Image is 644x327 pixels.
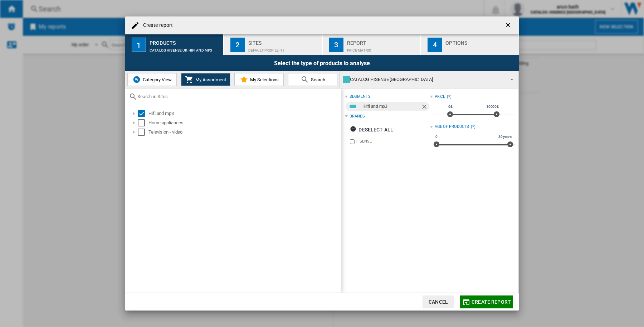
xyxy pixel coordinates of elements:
[125,34,224,55] button: 1 Products CATALOG HISENSE UK:Hifi and mp3
[423,295,454,308] button: Cancel
[435,94,445,100] div: Price
[127,73,177,86] button: Category View
[447,104,454,110] span: 0£
[502,18,516,33] button: getI18NText('BUTTONS.CLOSE_DIALOG')
[350,123,393,136] div: Deselect all
[132,75,141,84] img: wiser-icon-blue.png
[435,124,469,130] div: Age of products
[138,119,148,126] md-checkbox: Select
[138,129,148,136] md-checkbox: Select
[347,45,418,52] div: Price Matrix
[364,102,420,111] div: Hifi and mp3
[472,299,511,305] span: Create report
[309,77,325,82] span: Search
[224,34,322,55] button: 2 Sites Default profile (1)
[323,34,421,55] button: 3 Report Price Matrix
[148,110,340,117] div: Hifi and mp3
[148,119,340,126] div: Home appliances
[141,77,172,82] span: Category View
[138,110,148,117] md-checkbox: Select
[248,77,279,82] span: My Selections
[137,94,338,99] input: Search in Sites
[485,104,500,110] span: 10000£
[497,134,513,140] span: 30 years
[421,34,519,55] button: 4 Options
[348,123,395,136] button: Deselect all
[421,103,429,112] ng-md-icon: Remove
[234,73,284,86] button: My Selections
[150,37,220,45] div: Products
[248,37,319,45] div: Sites
[132,38,146,52] div: 1
[343,74,504,85] div: CATALOG HISENSE [GEOGRAPHIC_DATA]
[148,129,340,136] div: Television - video
[356,139,430,144] label: HISENSE
[347,37,418,45] div: Report
[194,77,226,82] span: My Assortment
[350,139,355,144] input: brand.name
[230,38,245,52] div: 2
[150,45,220,52] div: CATALOG HISENSE UK:Hifi and mp3
[434,134,439,140] span: 0
[181,73,230,86] button: My Assortment
[428,38,442,52] div: 4
[288,73,337,86] button: Search
[504,21,513,30] ng-md-icon: getI18NText('BUTTONS.CLOSE_DIALOG')
[350,114,365,119] div: Brands
[140,22,173,29] h4: Create report
[329,38,343,52] div: 3
[445,37,516,45] div: Options
[248,45,319,52] div: Default profile (1)
[125,55,519,71] div: Select the type of products to analyse
[460,295,513,308] button: Create report
[350,94,370,100] div: segments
